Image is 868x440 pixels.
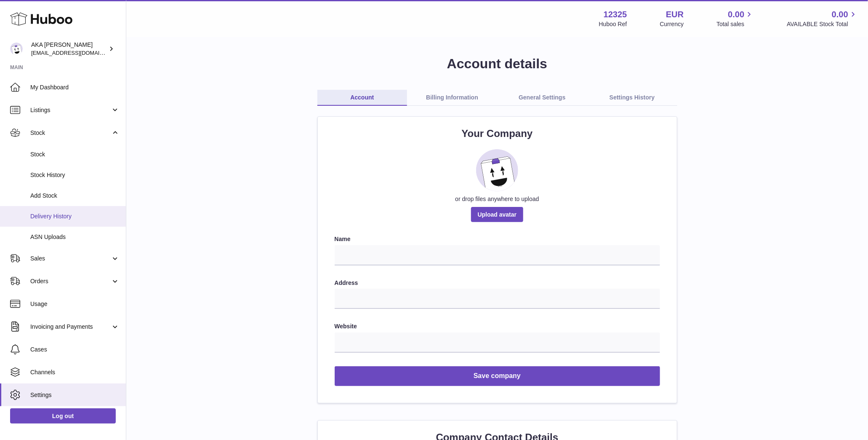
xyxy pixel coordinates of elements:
[599,20,627,28] div: Huboo Ref
[30,391,120,399] span: Settings
[10,43,23,55] img: khenia.ndri@edhec.com
[30,83,120,91] span: My Dashboard
[335,235,660,243] label: Name
[31,49,124,56] span: [EMAIL_ADDRESS][DOMAIN_NAME]
[30,106,111,114] span: Listings
[335,195,660,203] div: or drop files anywhere to upload
[666,9,684,20] strong: EUR
[30,300,120,308] span: Usage
[587,90,677,106] a: Settings History
[30,277,111,285] span: Orders
[30,192,120,200] span: Add Stock
[30,323,111,331] span: Invoicing and Payments
[497,90,587,106] a: General Settings
[30,150,120,158] span: Stock
[30,212,120,220] span: Delivery History
[140,55,855,73] h1: Account details
[317,90,407,106] a: Account
[335,279,660,287] label: Address
[30,171,120,179] span: Stock History
[728,9,745,20] span: 0.00
[832,9,848,20] span: 0.00
[604,9,627,20] strong: 12325
[30,233,120,241] span: ASN Uploads
[335,366,660,386] button: Save company
[407,90,497,106] a: Billing Information
[716,9,754,28] a: 0.00 Total sales
[30,368,120,376] span: Channels
[30,255,111,263] span: Sales
[787,20,858,28] span: AVAILABLE Stock Total
[660,20,684,28] div: Currency
[716,20,754,28] span: Total sales
[476,149,518,191] img: placeholder_image.svg
[787,9,858,28] a: 0.00 AVAILABLE Stock Total
[335,322,660,330] label: Website
[30,346,120,354] span: Cases
[471,207,524,222] span: Upload avatar
[335,127,660,140] h2: Your Company
[10,408,116,424] a: Log out
[30,129,111,137] span: Stock
[31,41,107,57] div: AKA [PERSON_NAME]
